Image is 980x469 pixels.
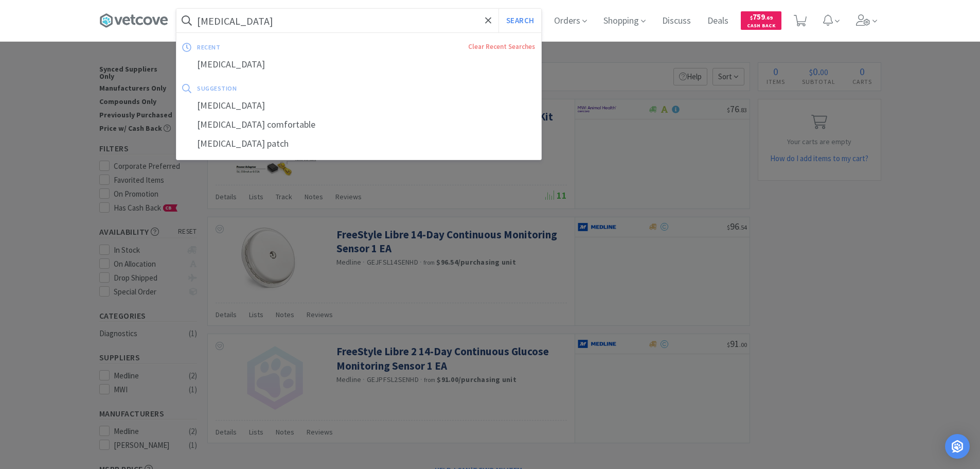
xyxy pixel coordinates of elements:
div: recent [197,39,344,55]
button: Search [498,9,541,32]
span: Cash Back [747,23,775,30]
div: Open Intercom Messenger [945,434,970,459]
a: Discuss [658,16,695,26]
div: [MEDICAL_DATA] [176,96,541,115]
div: [MEDICAL_DATA] patch [176,134,541,153]
input: Search by item, sku, manufacturer, ingredient, size... [176,9,541,32]
a: $759.69Cash Back [741,7,781,34]
span: $ [750,14,753,21]
div: suggestion [197,80,386,96]
span: . 69 [765,14,773,21]
span: 759 [750,12,773,22]
a: Deals [703,16,733,26]
div: [MEDICAL_DATA] [176,55,541,74]
div: [MEDICAL_DATA] comfortable [176,115,541,134]
a: Clear Recent Searches [468,42,535,51]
